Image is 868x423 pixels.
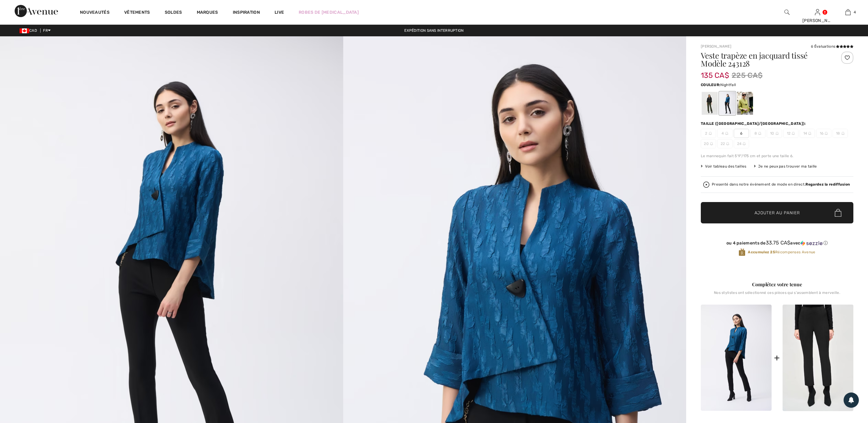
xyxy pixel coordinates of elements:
[825,132,828,135] img: ring-m.svg
[732,70,762,81] span: 225 CA$
[233,10,260,16] span: Inspiration
[792,132,795,135] img: ring-m.svg
[710,142,713,145] img: ring-m.svg
[702,92,718,115] div: Noir
[833,129,848,138] span: 18
[754,164,817,169] div: Je ne peux pas trouver ma taille
[734,139,749,148] span: 24
[784,9,790,16] img: recherche
[805,182,850,186] strong: Regardez la rediffusion
[726,142,729,145] img: ring-m.svg
[841,132,845,135] img: ring-m.svg
[755,210,800,216] span: Ajouter au panier
[783,129,798,138] span: 12
[701,291,853,300] div: Nos stylistes ont sélectionné ces pièces qui s'assemblent à merveille.
[815,9,820,15] a: Se connecter
[701,129,716,138] span: 2
[776,132,779,135] img: ring-m.svg
[717,129,733,138] span: 4
[811,44,853,49] div: 6 Évaluations
[808,132,811,135] img: ring-m.svg
[701,139,716,148] span: 20
[725,132,728,135] img: ring-m.svg
[709,132,712,135] img: ring-m.svg
[816,129,831,138] span: 16
[703,182,709,188] img: Regardez la rediffusion
[737,92,753,115] div: Wasabi
[15,5,58,17] img: 1ère Avenue
[701,52,828,67] h1: Veste trapèze en jacquard tissé Modèle 243128
[800,129,815,138] span: 14
[275,9,284,16] a: Live
[712,183,850,186] div: Presenté dans notre événement de mode en direct.
[701,281,853,288] div: Complétez votre tenue
[739,248,745,256] img: Récompenses Avenue
[43,28,51,33] span: FR
[299,9,359,16] a: Robes de [MEDICAL_DATA]
[197,10,218,16] a: Marques
[80,10,110,16] a: Nouveautés
[701,202,853,223] button: Ajouter au panier
[717,139,733,148] span: 22
[748,249,815,255] span: Récompenses Avenue
[766,240,791,246] span: 33.75 CA$
[701,153,853,159] div: Le mannequin fait 5'9"/175 cm et porte une taille 6.
[701,240,853,246] div: ou 4 paiements de avec
[845,9,851,16] img: Mon panier
[802,17,832,24] div: [PERSON_NAME]
[833,9,863,16] a: 4
[701,121,807,126] div: Taille ([GEOGRAPHIC_DATA]/[GEOGRAPHIC_DATA]):
[801,240,823,246] img: Sezzle
[758,132,761,135] img: ring-m.svg
[701,164,747,169] span: Voir tableau des tailles
[20,28,39,33] span: CAD
[734,129,749,138] span: 6
[20,28,29,33] img: Canadian Dollar
[701,240,853,248] div: ou 4 paiements de33.75 CA$avecSezzle Cliquez pour en savoir plus sur Sezzle
[720,83,736,87] span: Nightfall
[767,129,782,138] span: 10
[701,83,720,87] span: Couleur:
[743,142,746,145] img: ring-m.svg
[815,9,820,16] img: Mes infos
[701,44,731,49] a: [PERSON_NAME]
[719,92,735,115] div: Nightfall
[165,10,182,16] a: Soldes
[774,351,780,365] div: +
[854,9,856,15] span: 4
[701,305,772,411] img: Veste trapèze en jacquard tissé Modèle 243128
[835,209,841,217] img: Bag.svg
[124,10,150,16] a: Vêtements
[750,129,765,138] span: 8
[748,250,775,254] strong: Accumulez 25
[829,377,862,392] iframe: Ouvre un widget dans lequel vous pouvez chatter avec l’un de nos agents
[701,65,729,80] span: 135 CA$
[783,305,853,411] img: Pantalon classique évasé taille haute féminin modèle 243178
